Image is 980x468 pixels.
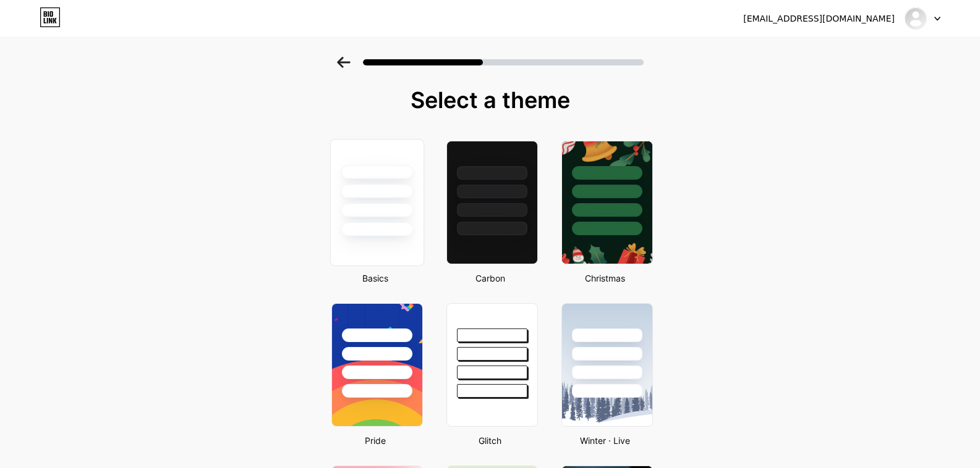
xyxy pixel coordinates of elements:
[558,272,653,285] div: Christmas
[904,7,927,30] img: daculadental125
[443,434,538,447] div: Glitch
[328,434,423,447] div: Pride
[743,12,895,25] div: [EMAIL_ADDRESS][DOMAIN_NAME]
[328,272,423,285] div: Basics
[443,272,538,285] div: Carbon
[558,434,653,447] div: Winter · Live
[326,88,654,112] div: Select a theme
